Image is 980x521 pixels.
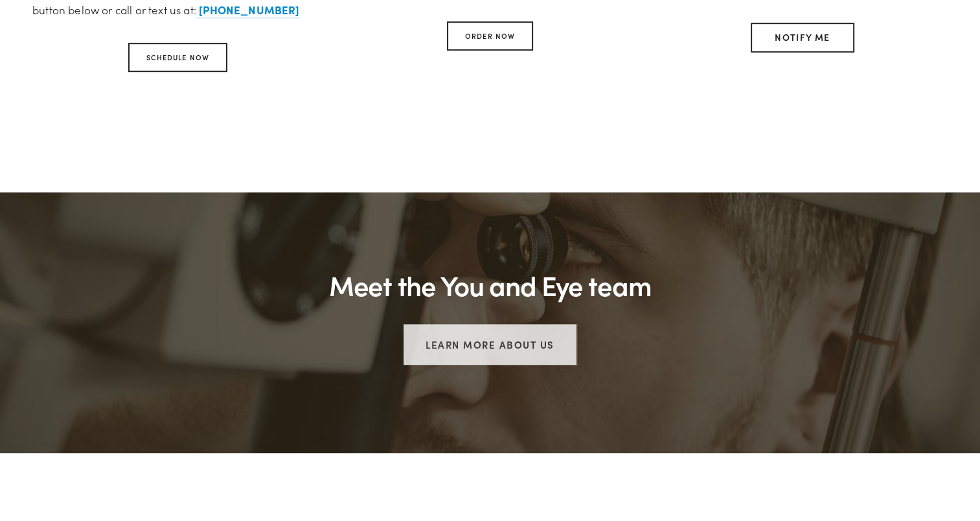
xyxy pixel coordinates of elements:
[404,324,576,365] a: Learn more about us
[212,269,768,301] h2: Meet the You and Eye team
[128,43,227,72] a: Schedule Now
[199,2,299,17] strong: [PHONE_NUMBER]
[751,23,854,52] button: Notify me
[196,3,300,18] a: [PHONE_NUMBER]
[447,21,533,51] a: Order Now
